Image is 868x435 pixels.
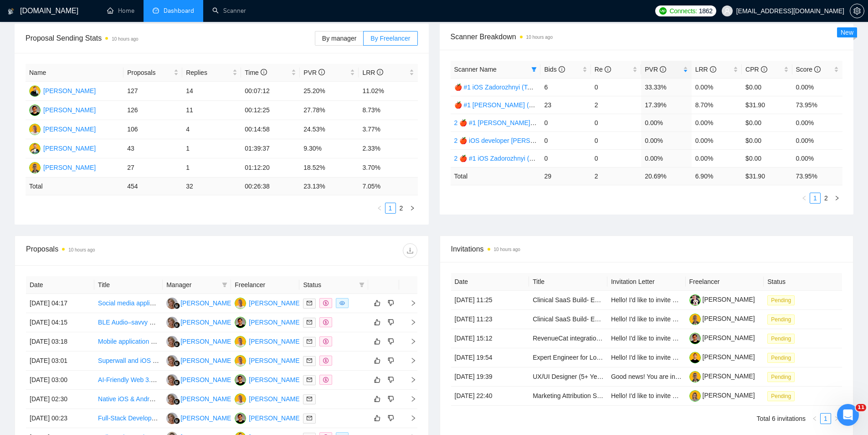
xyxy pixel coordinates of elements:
button: dislike [385,393,396,404]
td: 127 [123,82,182,101]
td: 32 [182,178,241,195]
a: setting [850,7,864,15]
td: Total [26,178,123,195]
a: Clinical SaaS Build- Equity-Only. Pilot Secured, Revenue Pipeline Ready [533,296,738,304]
img: logo [8,4,14,19]
div: [PERSON_NAME] [180,317,233,327]
a: 2 [821,193,831,203]
a: Marketing Attribution Script - Senior JavaScript Engineer [533,392,692,399]
a: [PERSON_NAME] [689,353,755,361]
a: 🍎 #1 iOS Zadorozhnyi (Tam) 02/08 [454,84,556,91]
a: Social media application development [98,299,205,307]
img: AV [29,162,41,173]
button: like [372,298,383,309]
span: right [410,205,415,211]
a: Expert Engineer for Low-Latency Parsing [533,354,649,361]
span: Pending [767,295,795,305]
span: 11 [856,404,866,411]
td: 0.00% [792,78,842,96]
span: info-circle [605,66,611,73]
span: info-circle [814,66,821,73]
img: gigradar-bm.png [174,341,180,347]
td: 0.00% [641,114,691,131]
span: info-circle [660,66,666,73]
time: 10 hours ago [68,247,95,252]
span: mail [307,320,312,325]
span: 1862 [699,6,713,16]
a: Pending [767,392,798,399]
td: 3.77% [359,120,417,139]
img: gigradar-bm.png [174,303,180,309]
img: c1HQKNUshcBMBqz_ew8tbO7tycMBWczFb_9cgm61HZBSMdAaEY9jeAfMrD0xM9tXmK [689,390,701,402]
div: [PERSON_NAME] [180,394,233,404]
a: EP[PERSON_NAME] [235,376,301,383]
td: 0.00% [792,114,842,131]
td: 27 [123,158,182,178]
a: VZ[PERSON_NAME] [235,395,301,402]
span: left [377,205,382,211]
button: like [372,393,383,404]
a: Pending [767,373,798,380]
img: EP [235,374,246,386]
div: [PERSON_NAME] [249,375,301,385]
img: gigradar-bm.png [174,418,180,424]
td: 2 [591,96,641,114]
td: 0 [540,114,591,131]
span: left [812,416,817,421]
th: Invitation Letter [607,273,686,291]
time: 10 hours ago [526,35,553,40]
td: 29 [540,167,591,185]
button: dislike [385,374,396,385]
div: [PERSON_NAME] [180,336,233,346]
td: 2 [591,167,641,185]
div: [PERSON_NAME] [249,336,301,346]
td: 27.78% [300,101,359,120]
li: Next Page [407,203,418,214]
a: AI-Friendly Web 3.0 Native Mobile Developer (Lone Wolf) [98,376,260,383]
span: New [841,29,853,36]
span: mail [307,358,312,363]
div: [PERSON_NAME] [180,356,233,366]
span: PVR [303,69,325,76]
span: dislike [388,376,394,383]
span: filter [529,63,539,76]
a: Pending [767,335,798,342]
a: Mobile application development [98,338,187,345]
span: Pending [767,334,795,344]
td: 11 [182,101,241,120]
td: 1 [182,158,241,178]
th: Title [529,273,607,291]
td: 14 [182,82,241,101]
a: VZ[PERSON_NAME] [235,356,301,364]
span: download [403,247,417,254]
td: 9.30% [300,139,359,158]
button: download [403,243,417,258]
img: MC [166,317,178,328]
span: dislike [388,299,394,307]
span: like [374,395,380,403]
span: Pending [767,391,795,401]
a: VZ[PERSON_NAME] [235,299,301,306]
th: Freelancer [231,276,299,294]
span: info-circle [761,66,767,73]
span: mail [307,396,312,402]
img: VZ [235,355,246,367]
td: 23 [540,96,591,114]
button: left [374,203,385,214]
button: setting [850,4,864,18]
span: Score [796,66,821,73]
li: 1 [385,203,396,214]
span: user [724,8,730,14]
a: 2 [396,203,406,213]
img: MC [166,355,178,367]
div: [PERSON_NAME] [43,143,96,153]
td: 18.52% [300,158,359,178]
td: 0.00% [641,131,691,149]
td: $ 31.90 [742,167,792,185]
a: homeHome [107,7,134,15]
a: MC[PERSON_NAME] [166,356,233,364]
div: [PERSON_NAME] [43,86,96,96]
td: 0 [540,131,591,149]
div: [PERSON_NAME] [43,162,96,173]
td: 4 [182,120,241,139]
